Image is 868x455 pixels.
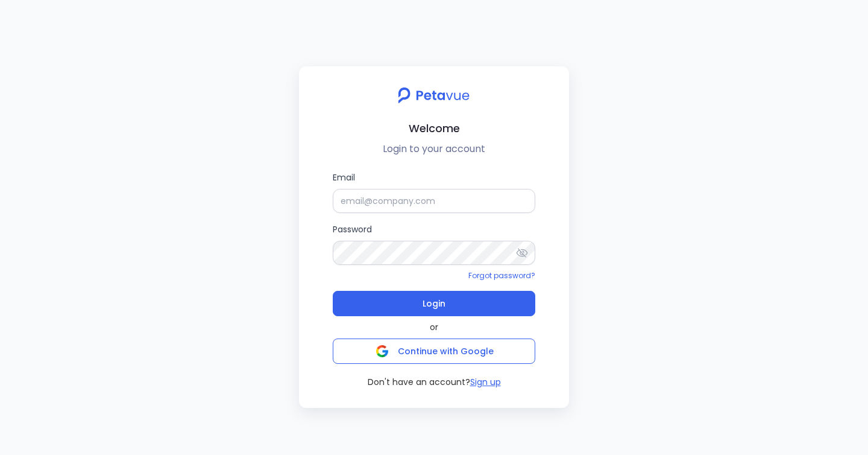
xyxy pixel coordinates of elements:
[470,376,501,389] button: Sign up
[423,295,445,312] span: Login
[333,189,535,213] input: Email
[333,171,535,213] label: Email
[333,241,535,265] input: Password
[468,270,535,281] a: Forgot password?
[333,339,535,364] button: Continue with Google
[368,376,470,389] span: Don't have an account?
[333,223,535,265] label: Password
[430,321,438,334] span: or
[309,142,559,156] p: Login to your account
[333,291,535,316] button: Login
[390,81,477,110] img: petavue logo
[398,345,494,357] span: Continue with Google
[309,119,559,137] h2: Welcome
